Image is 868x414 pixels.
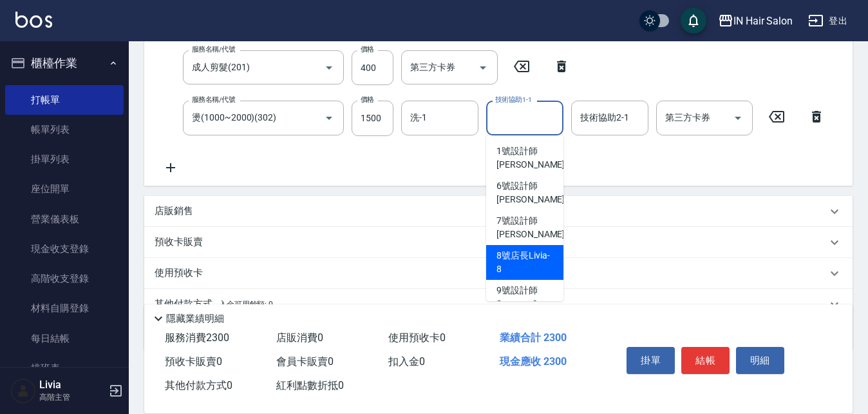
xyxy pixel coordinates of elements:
[39,379,105,391] h5: Livia
[219,300,274,309] span: 入金可用餘額: 0
[155,204,193,218] p: 店販銷售
[500,355,567,368] span: 現金應收 2300
[496,249,553,276] span: 8號店長Livia -8
[627,347,675,374] button: 掛單
[155,266,203,280] p: 使用預收卡
[5,264,124,293] a: 高階收支登錄
[144,227,853,258] div: 預收卡販賣
[496,284,553,311] span: 9號設計師Summer -9
[500,331,567,344] span: 業績合計 2300
[5,353,124,383] a: 排班表
[144,258,853,289] div: 使用預收卡
[192,44,235,54] label: 服務名稱/代號
[319,57,339,78] button: Open
[388,355,425,368] span: 扣入金 0
[496,144,572,172] span: 1號設計師[PERSON_NAME] -1
[144,196,853,227] div: 店販銷售
[733,13,793,29] div: IN Hair Salon
[276,355,334,368] span: 會員卡販賣 0
[319,108,339,128] button: Open
[10,378,36,404] img: Person
[5,115,124,144] a: 帳單列表
[5,144,124,174] a: 掛單列表
[736,347,784,374] button: 明細
[473,57,493,78] button: Open
[155,297,273,311] p: 其他付款方式
[681,347,730,374] button: 結帳
[713,8,798,34] button: IN Hair Salon
[5,234,124,264] a: 現金收支登錄
[803,9,853,33] button: 登出
[5,85,124,115] a: 打帳單
[361,95,374,104] label: 價格
[165,355,222,368] span: 預收卡販賣 0
[166,312,224,326] p: 隱藏業績明細
[5,293,124,323] a: 材料自購登錄
[144,289,853,320] div: 其他付款方式入金可用餘額: 0
[495,95,532,104] label: 技術協助1-1
[5,324,124,353] a: 每日結帳
[276,379,344,391] span: 紅利點數折抵 0
[496,179,572,206] span: 6號設計師[PERSON_NAME] -6
[388,331,446,344] span: 使用預收卡 0
[165,379,232,391] span: 其他付款方式 0
[39,391,105,403] p: 高階主管
[15,12,52,28] img: Logo
[728,108,748,128] button: Open
[192,95,235,104] label: 服務名稱/代號
[5,204,124,234] a: 營業儀表板
[681,8,706,34] button: save
[496,214,572,241] span: 7號設計師[PERSON_NAME] -7
[276,331,323,344] span: 店販消費 0
[165,331,229,344] span: 服務消費 2300
[361,44,374,54] label: 價格
[5,174,124,204] a: 座位開單
[155,235,203,249] p: 預收卡販賣
[5,46,124,80] button: 櫃檯作業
